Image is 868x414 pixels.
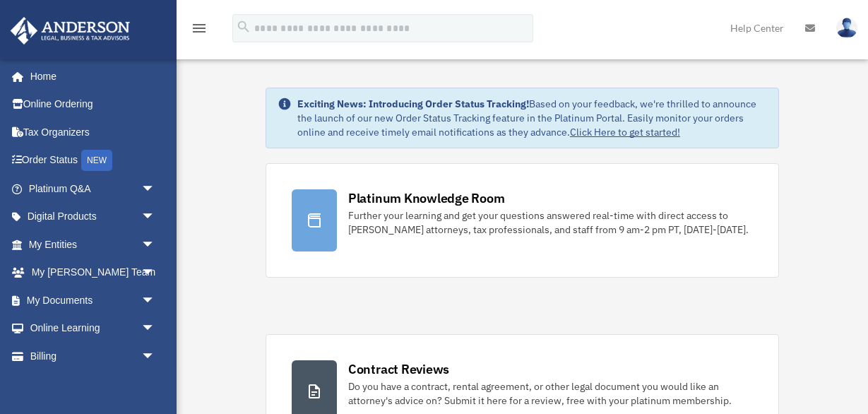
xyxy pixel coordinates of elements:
[10,342,177,370] a: Billingarrow_drop_down
[191,25,208,37] a: menu
[348,208,753,237] div: Further your learning and get your questions answered real-time with direct access to [PERSON_NAM...
[141,175,170,203] span: arrow_drop_down
[266,163,779,278] a: Platinum Knowledge Room Further your learning and get your questions answered real-time with dire...
[10,314,177,343] a: Online Learningarrow_drop_down
[6,17,134,45] img: Anderson Advisors Platinum Portal
[10,175,177,203] a: Platinum Q&Aarrow_drop_down
[10,286,177,314] a: My Documentsarrow_drop_down
[10,90,177,119] a: Online Ordering
[141,203,170,232] span: arrow_drop_down
[141,314,170,343] span: arrow_drop_down
[10,230,177,259] a: My Entitiesarrow_drop_down
[141,286,170,315] span: arrow_drop_down
[570,126,680,138] a: Click Here to get started!
[10,259,177,287] a: My [PERSON_NAME] Teamarrow_drop_down
[191,20,208,37] i: menu
[10,146,177,175] a: Order StatusNEW
[836,18,857,38] img: User Pic
[297,97,767,139] div: Based on your feedback, we're thrilled to announce the launch of our new Order Status Tracking fe...
[297,97,529,110] strong: Exciting News: Introducing Order Status Tracking!
[141,342,170,371] span: arrow_drop_down
[348,360,449,378] div: Contract Reviews
[236,19,251,35] i: search
[10,62,170,90] a: Home
[10,118,177,146] a: Tax Organizers
[348,379,753,408] div: Do you have a contract, rental agreement, or other legal document you would like an attorney's ad...
[348,189,505,207] div: Platinum Knowledge Room
[141,230,170,259] span: arrow_drop_down
[81,150,112,171] div: NEW
[10,203,177,231] a: Digital Productsarrow_drop_down
[141,259,170,288] span: arrow_drop_down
